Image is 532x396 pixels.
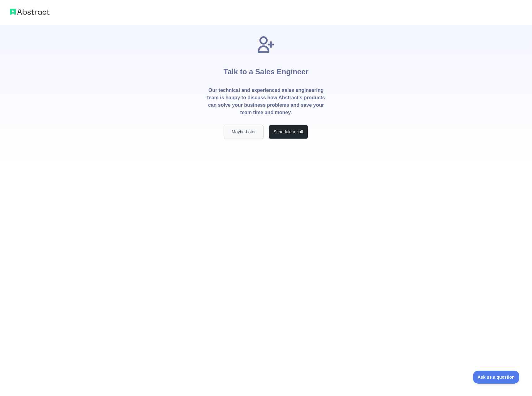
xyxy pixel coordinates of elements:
iframe: Toggle Customer Support [473,371,520,384]
button: Schedule a call [268,125,308,139]
img: Abstract logo [10,7,49,16]
p: Our technical and experienced sales engineering team is happy to discuss how Abstract's products ... [207,87,325,116]
h1: Talk to a Sales Engineer [224,54,308,87]
button: Maybe Later [224,125,264,139]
